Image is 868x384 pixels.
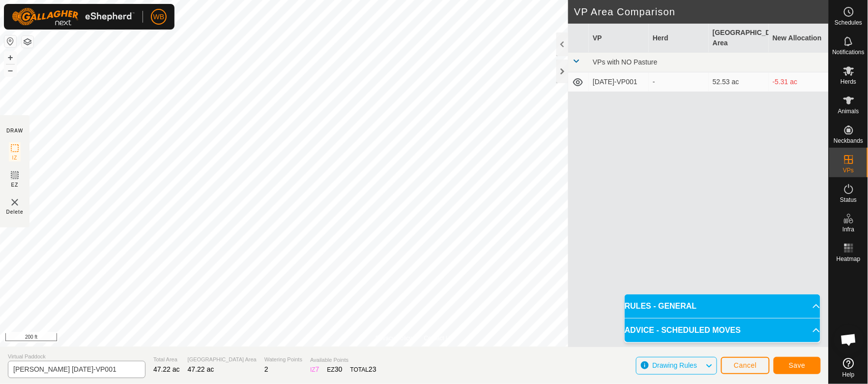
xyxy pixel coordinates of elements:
span: VPs [843,167,854,173]
a: Privacy Policy [376,334,412,343]
span: 2 [264,365,268,373]
th: VP [589,24,649,53]
span: 30 [335,365,343,373]
span: Watering Points [264,355,302,364]
span: Infra [842,226,854,232]
div: TOTAL [350,364,376,375]
img: Gallagher Logo [12,8,135,26]
button: Cancel [721,357,770,374]
td: [DATE]-VP001 [589,72,649,92]
span: Available Points [310,356,376,364]
span: Animals [838,108,859,114]
span: IZ [12,154,18,161]
td: 52.53 ac [709,72,769,92]
span: VPs with NO Pasture [593,58,658,66]
th: [GEOGRAPHIC_DATA] Area [709,24,769,53]
span: Delete [6,208,24,216]
span: Status [840,197,857,203]
span: Help [842,372,855,378]
span: Neckbands [834,138,863,144]
button: Save [774,357,821,374]
span: Cancel [734,361,757,369]
span: Herds [840,79,856,85]
span: EZ [11,181,19,189]
button: Map Layers [22,36,33,48]
span: WB [153,12,165,22]
span: Drawing Rules [652,361,697,369]
th: Herd [649,24,709,53]
span: RULES - GENERAL [625,300,697,312]
span: Total Area [153,355,180,364]
a: Open chat [834,325,864,354]
td: -5.31 ac [769,72,829,92]
th: New Allocation [769,24,829,53]
button: + [4,52,16,64]
div: EZ [327,364,343,375]
span: Notifications [833,49,865,55]
button: – [4,64,16,76]
span: Heatmap [837,256,861,262]
span: 7 [316,365,319,373]
span: 23 [369,365,376,373]
a: Contact Us [424,334,453,343]
div: DRAW [6,127,23,134]
div: - [653,77,705,87]
p-accordion-header: ADVICE - SCHEDULED MOVES [625,319,820,342]
div: IZ [310,364,319,375]
img: VP [9,196,21,208]
span: ADVICE - SCHEDULED MOVES [625,324,741,336]
button: Reset Map [4,35,16,47]
a: Help [829,354,868,382]
span: Save [789,361,806,369]
span: [GEOGRAPHIC_DATA] Area [188,355,257,364]
span: Schedules [835,20,862,26]
span: 47.22 ac [153,365,180,373]
span: Virtual Paddock [8,352,145,361]
span: 47.22 ac [188,365,214,373]
h2: VP Area Comparison [574,6,829,18]
p-accordion-header: RULES - GENERAL [625,294,820,318]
